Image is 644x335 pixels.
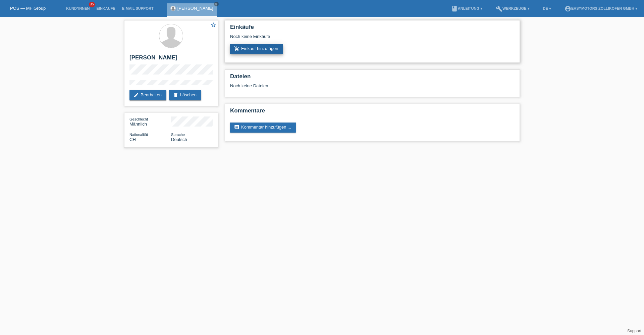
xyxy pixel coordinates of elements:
a: Support [627,329,641,333]
i: add_shopping_cart [234,46,239,51]
span: Deutsch [171,137,187,142]
a: POS — MF Group [10,6,46,11]
a: close [214,2,219,6]
i: star_border [210,22,216,28]
a: [PERSON_NAME] [177,6,213,11]
a: Einkäufe [93,6,118,10]
h2: [PERSON_NAME] [129,54,213,64]
a: bookAnleitung ▾ [448,6,486,10]
h2: Dateien [230,73,515,83]
a: account_circleEasymotors Zollikofen GmbH ▾ [561,6,641,10]
i: comment [234,125,239,130]
span: Sprache [171,133,185,137]
a: buildWerkzeuge ▾ [492,6,533,10]
a: commentKommentar hinzufügen ... [230,123,296,133]
a: editBearbeiten [129,90,166,100]
a: deleteLöschen [169,90,201,100]
div: Männlich [129,116,171,127]
a: DE ▾ [540,6,554,10]
div: Noch keine Einkäufe [230,34,515,44]
span: 35 [89,2,95,7]
span: Nationalität [129,133,148,137]
h2: Kommentare [230,107,515,117]
i: delete [173,92,178,98]
i: book [451,5,458,12]
i: build [496,5,502,12]
a: Kund*innen [63,6,93,10]
i: account_circle [565,5,571,12]
i: close [215,2,218,6]
i: edit [133,92,139,98]
a: E-Mail Support [119,6,157,10]
a: add_shopping_cartEinkauf hinzufügen [230,44,283,54]
div: Noch keine Dateien [230,83,435,88]
h2: Einkäufe [230,24,515,34]
span: Geschlecht [129,117,148,121]
span: Schweiz [129,137,136,142]
a: star_border [210,22,216,29]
